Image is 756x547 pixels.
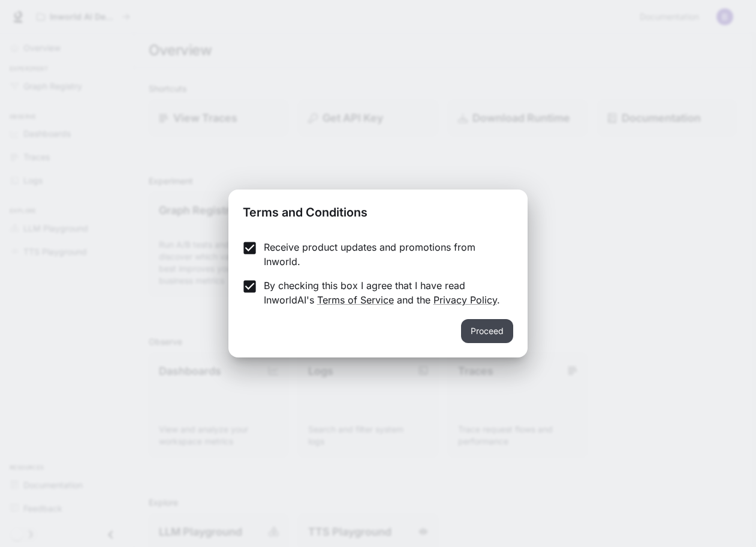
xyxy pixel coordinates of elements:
[433,294,497,306] a: Privacy Policy
[317,294,394,306] a: Terms of Service
[461,319,513,343] button: Proceed
[228,190,527,230] h2: Terms and Conditions
[264,240,504,269] p: Receive product updates and promotions from Inworld.
[264,278,504,307] p: By checking this box I agree that I have read InworldAI's and the .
